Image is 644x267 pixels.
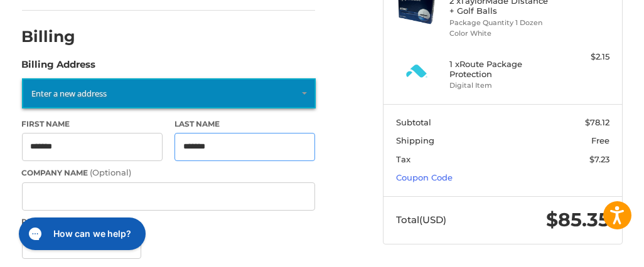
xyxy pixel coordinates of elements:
h2: Billing [22,27,95,46]
li: Color White [449,28,553,39]
span: Free [591,135,609,145]
span: $7.23 [589,154,609,164]
span: $85.35 [546,208,609,231]
div: $2.15 [556,51,609,63]
h4: 1 x Route Package Protection [449,59,553,80]
iframe: Gorgias live chat messenger [13,213,149,254]
a: Coupon Code [396,172,453,182]
legend: Billing Address [22,58,96,78]
small: (Optional) [90,167,132,177]
a: Enter or select a different address [22,78,316,108]
span: Enter a new address [31,88,107,99]
span: Shipping [396,135,434,145]
span: Subtotal [396,117,431,127]
span: $78.12 [585,117,609,127]
label: Phone Number [22,216,316,228]
label: First Name [22,118,163,130]
label: Company Name [22,167,316,179]
li: Digital Item [449,80,553,91]
li: Package Quantity 1 Dozen [449,18,553,28]
label: Last Name [174,118,315,130]
span: Total (USD) [396,214,446,226]
span: Tax [396,154,411,164]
